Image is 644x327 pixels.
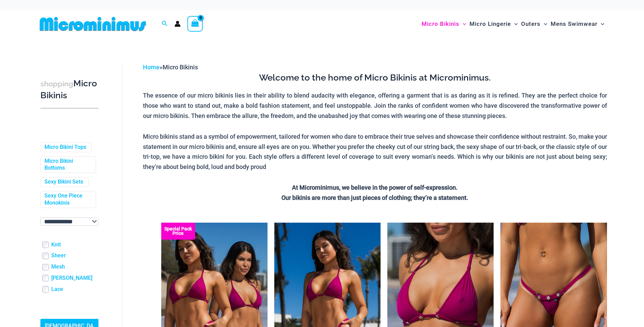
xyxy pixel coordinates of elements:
[51,275,92,282] a: [PERSON_NAME]
[40,80,73,88] span: shopping
[44,192,91,207] a: Sexy One Piece Monokinis
[44,158,91,172] a: Micro Bikini Bottoms
[187,16,203,32] a: View Shopping Cart, empty
[44,144,86,151] a: Micro Bikini Tops
[162,20,168,28] a: Search icon link
[420,14,468,34] a: Micro BikinisMenu ToggleMenu Toggle
[459,15,466,33] span: Menu Toggle
[540,15,547,33] span: Menu Toggle
[37,16,149,32] img: MM SHOP LOGO FLAT
[468,14,519,34] a: Micro LingerieMenu ToggleMenu Toggle
[549,14,606,34] a: Mens SwimwearMenu ToggleMenu Toggle
[51,286,63,293] a: Lace
[551,15,597,33] span: Mens Swimwear
[143,72,607,84] h3: Welcome to the home of Micro Bikinis at Microminimus.
[521,15,540,33] span: Outers
[292,184,458,191] strong: At Microminimus, we believe in the power of self-expression.
[143,64,160,71] a: Home
[281,194,468,201] strong: Our bikinis are more than just pieces of clothing; they’re a statement.
[511,15,518,33] span: Menu Toggle
[519,14,549,34] a: OutersMenu ToggleMenu Toggle
[40,78,98,101] h3: Micro Bikinis
[143,64,198,71] span: »
[40,218,98,226] select: wpc-taxonomy-pa_color-745982
[419,13,607,35] nav: Site Navigation
[51,252,66,259] a: Sheer
[597,15,604,33] span: Menu Toggle
[163,64,198,71] span: Micro Bikinis
[422,15,459,33] span: Micro Bikinis
[470,15,511,33] span: Micro Lingerie
[174,21,181,27] a: Account icon link
[143,132,607,172] p: Micro bikinis stand as a symbol of empowerment, tailored for women who dare to embrace their true...
[51,241,61,248] a: Knit
[51,263,65,271] a: Mesh
[143,90,607,121] p: The essence of our micro bikinis lies in their ability to blend audacity with elegance, offering ...
[161,227,195,236] b: Special Pack Price
[44,178,83,186] a: Sexy Bikini Sets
